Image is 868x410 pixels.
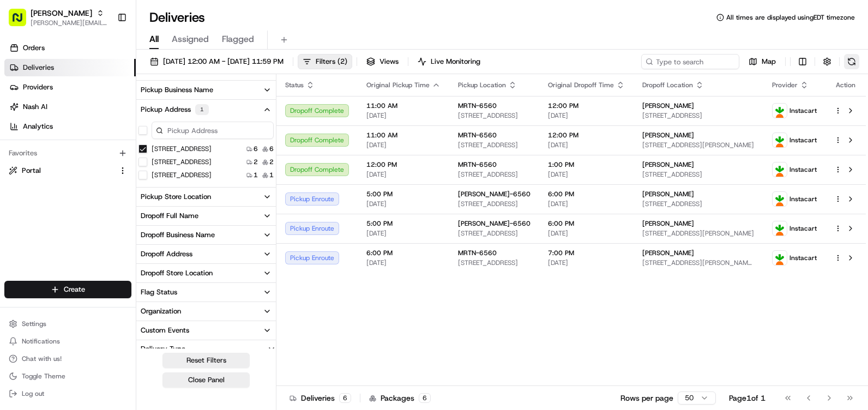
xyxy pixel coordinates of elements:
[726,13,855,22] span: All times are displayed using EDT timezone
[548,141,625,149] span: [DATE]
[366,131,441,140] span: 11:00 AM
[366,141,441,149] span: [DATE]
[366,258,441,267] span: [DATE]
[458,160,497,169] span: MRTN-6560
[4,144,131,162] div: Favorites
[163,57,284,67] span: [DATE] 12:00 AM - [DATE] 11:59 PM
[136,81,276,99] button: Pickup Business Name
[458,219,531,228] span: [PERSON_NAME]-6560
[548,219,625,228] span: 6:00 PM
[64,285,85,294] span: Create
[548,101,625,110] span: 12:00 PM
[141,325,189,335] div: Custom Events
[366,190,441,198] span: 5:00 PM
[4,351,131,366] button: Chat with us!
[548,81,614,89] span: Original Dropoff Time
[458,141,531,149] span: [STREET_ADDRESS]
[642,219,694,228] span: [PERSON_NAME]
[145,54,288,69] button: [DATE] 12:00 AM - [DATE] 11:59 PM
[4,79,136,96] a: Providers
[4,59,136,76] a: Deliveries
[141,230,215,240] div: Dropoff Business Name
[642,111,755,120] span: [STREET_ADDRESS]
[136,188,276,206] button: Pickup Store Location
[4,386,131,401] button: Log out
[269,158,274,166] span: 2
[366,81,430,89] span: Original Pickup Time
[141,211,198,221] div: Dropoff Full Name
[366,200,441,208] span: [DATE]
[729,393,765,403] div: Page 1 of 1
[141,249,192,259] div: Dropoff Address
[641,54,739,69] input: Type to search
[22,389,44,398] span: Log out
[366,229,441,238] span: [DATE]
[92,159,101,168] div: 💻
[269,144,274,153] span: 6
[413,54,485,69] button: Live Monitoring
[366,170,441,179] span: [DATE]
[88,154,179,173] a: 💻API Documentation
[23,102,47,112] span: Nash AI
[642,101,694,110] span: [PERSON_NAME]
[548,190,625,198] span: 6:00 PM
[136,100,276,119] button: Pickup Address1
[789,254,817,262] span: Instacart
[141,268,213,278] div: Dropoff Store Location
[548,160,625,169] span: 1:00 PM
[11,11,33,33] img: Nash
[379,57,399,67] span: Views
[773,192,787,206] img: profile_instacart_ahold_partner.png
[844,54,859,69] button: Refresh
[4,281,131,298] button: Create
[642,141,755,149] span: [STREET_ADDRESS][PERSON_NAME]
[458,170,531,179] span: [STREET_ADDRESS]
[458,111,531,120] span: [STREET_ADDRESS]
[11,159,20,168] div: 📗
[789,195,817,203] span: Instacart
[548,258,625,267] span: [DATE]
[366,160,441,169] span: 12:00 PM
[366,101,441,110] span: 11:00 AM
[419,393,431,403] div: 6
[11,44,198,61] p: Welcome 👋
[789,136,817,144] span: Instacart
[4,118,136,135] a: Analytics
[22,319,46,328] span: Settings
[834,81,857,89] div: Action
[22,166,41,176] span: Portal
[11,104,31,124] img: 1736555255976-a54dd68f-1ca7-489b-9aae-adbdc363a1c4
[152,144,212,153] label: [STREET_ADDRESS]
[366,249,441,257] span: 6:00 PM
[152,158,212,166] label: [STREET_ADDRESS]
[762,57,776,67] span: Map
[361,54,403,69] button: Views
[31,19,108,27] button: [PERSON_NAME][EMAIL_ADDRESS][PERSON_NAME][DOMAIN_NAME]
[136,302,276,321] button: Organization
[366,111,441,120] span: [DATE]
[136,245,276,263] button: Dropoff Address
[136,264,276,282] button: Dropoff Store Location
[136,226,276,244] button: Dropoff Business Name
[222,33,254,46] span: Flagged
[31,8,92,19] span: [PERSON_NAME]
[152,171,212,179] label: [STREET_ADDRESS]
[458,200,531,208] span: [STREET_ADDRESS]
[548,111,625,120] span: [DATE]
[548,170,625,179] span: [DATE]
[4,369,131,384] button: Toggle Theme
[773,162,787,177] img: profile_instacart_ahold_partner.png
[458,190,531,198] span: [PERSON_NAME]-6560
[773,221,787,236] img: profile_instacart_ahold_partner.png
[458,131,497,140] span: MRTN-6560
[149,9,205,26] h1: Deliveries
[149,33,159,46] span: All
[7,154,88,173] a: 📗Knowledge Base
[136,340,276,358] button: Delivery Type
[141,287,177,297] div: Flag Status
[789,106,817,115] span: Instacart
[339,393,351,403] div: 6
[141,306,181,316] div: Organization
[285,81,304,89] span: Status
